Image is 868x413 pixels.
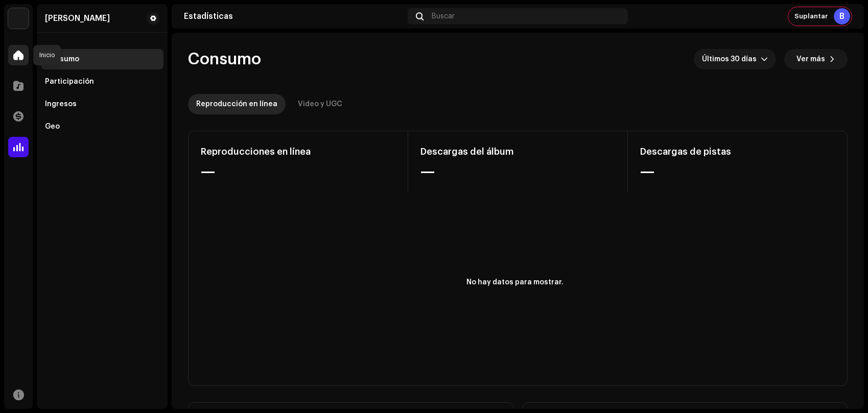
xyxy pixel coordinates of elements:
[41,94,163,114] re-m-nav-item: Ingresos
[298,94,342,114] div: Video y UGC
[45,100,77,108] div: Ingresos
[761,49,768,69] div: dropdown trigger
[45,55,79,63] div: Consumo
[702,49,761,69] span: Últimos 30 días
[196,94,277,114] div: Reproducción en línea
[466,279,564,286] text: No hay datos para mostrar.
[188,49,261,69] span: Consumo
[794,12,828,20] span: Suplantar
[41,116,163,137] re-m-nav-item: Geo
[45,78,94,86] div: Participación
[45,14,110,22] div: Andres Betancourt
[432,12,455,20] span: Buscar
[41,71,163,92] re-m-nav-item: Participación
[45,123,60,131] div: Geo
[8,8,29,29] img: 11908429-0a35-4b93-8273-cf50c59ef73e
[184,12,404,20] div: Estadísticas
[784,49,848,69] button: Ver más
[834,8,850,25] div: B
[41,49,163,69] re-m-nav-item: Consumo
[796,49,825,69] span: Ver más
